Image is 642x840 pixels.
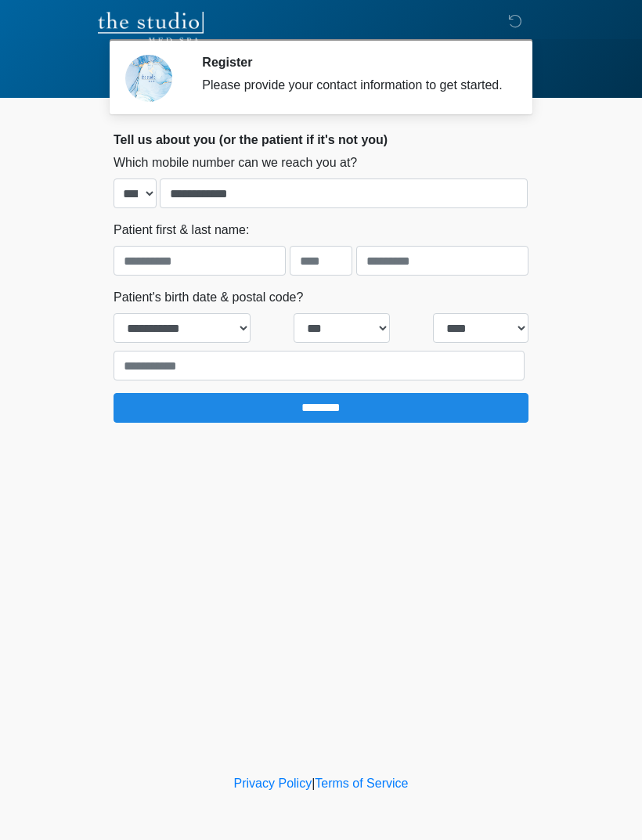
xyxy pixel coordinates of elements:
a: | [312,777,315,790]
h2: Tell us about you (or the patient if it's not you) [114,132,528,147]
label: Patient's birth date & postal code? [114,288,303,307]
h2: Register [202,55,505,70]
img: Agent Avatar [125,55,172,102]
label: Patient first & last name: [114,221,249,240]
a: Terms of Service [315,777,408,790]
img: The Studio Med Spa Logo [98,12,204,43]
div: Please provide your contact information to get started. [202,76,505,95]
label: Which mobile number can we reach you at? [114,153,357,172]
a: Privacy Policy [234,777,312,790]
